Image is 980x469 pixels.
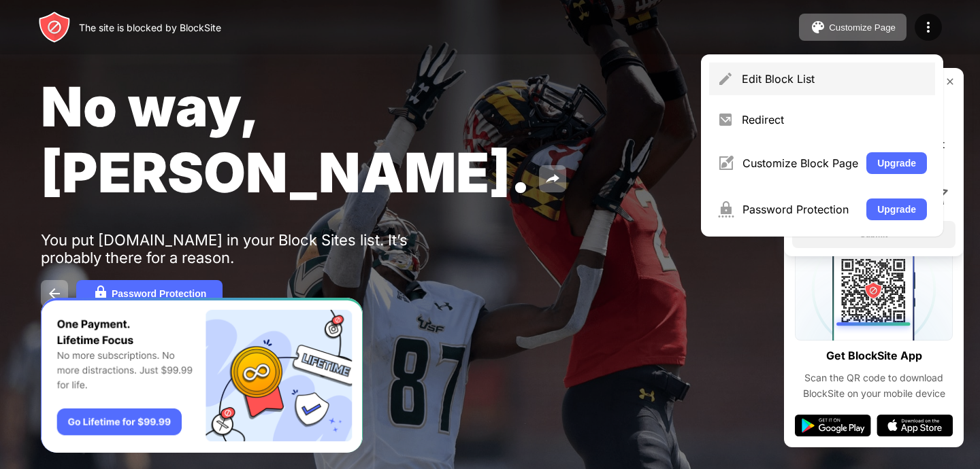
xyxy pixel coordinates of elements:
[41,73,531,205] span: No way, [PERSON_NAME].
[920,19,936,35] img: menu-icon.svg
[79,22,221,33] div: The site is blocked by BlockSite
[795,370,953,401] div: Scan the QR code to download BlockSite on your mobile device
[38,11,71,44] img: header-logo.svg
[829,22,896,33] div: Customize Page
[46,285,63,302] img: back.svg
[799,14,906,41] button: Customize Page
[866,198,927,220] button: Upgrade
[742,203,858,216] div: Password Protection
[112,288,206,299] div: Password Protection
[544,171,561,187] img: share.svg
[717,201,734,218] img: menu-password.svg
[717,71,734,87] img: menu-pencil.svg
[41,298,363,453] iframe: Banner
[717,111,734,128] img: menu-redirect.svg
[866,152,927,174] button: Upgrade
[93,285,109,302] img: password.svg
[945,76,955,87] img: rate-us-close.svg
[41,231,461,266] div: You put [DOMAIN_NAME] in your Block Sites list. It’s probably there for a reason.
[742,156,858,170] div: Customize Block Page
[877,415,953,436] img: app-store.svg
[795,415,871,436] img: google-play.svg
[742,113,927,126] div: Redirect
[810,19,826,35] img: pallet.svg
[76,280,223,307] button: Password Protection
[742,72,927,86] div: Edit Block List
[717,155,734,171] img: menu-customize.svg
